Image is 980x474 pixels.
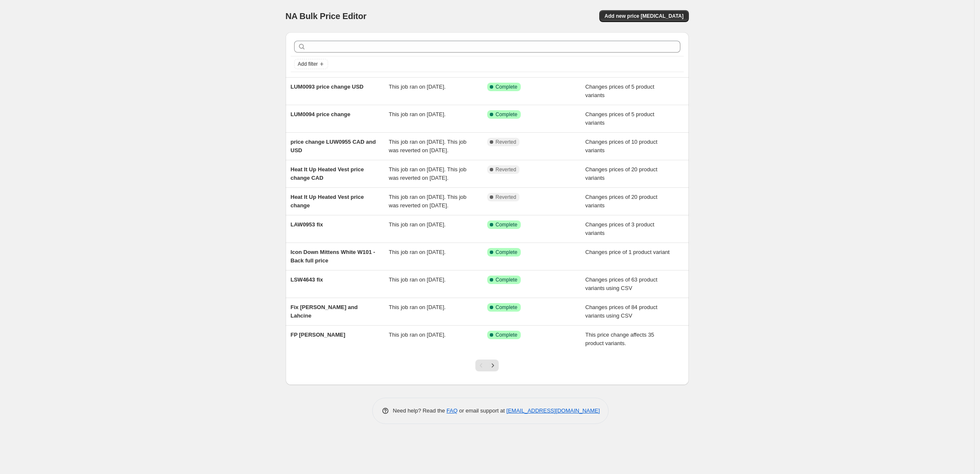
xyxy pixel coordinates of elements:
span: NA Bulk Price Editor [286,11,367,21]
span: Add new price [MEDICAL_DATA] [604,13,683,20]
span: Complete [496,111,517,118]
span: This price change affects 35 product variants. [585,332,654,346]
span: Add filter [298,61,318,67]
span: FP [PERSON_NAME] [291,332,345,338]
span: LAW0953 fix [291,221,323,228]
span: Heat It Up Heated Vest price change [291,194,364,209]
span: Changes price of 1 product variant [585,249,670,255]
span: LUM0094 price change [291,111,351,117]
span: Fix [PERSON_NAME] and Lahcine [291,304,358,319]
span: Complete [496,221,517,228]
span: Icon Down Mittens White W101 - Back full price [291,249,375,264]
span: LUM0093 price change USD [291,84,364,90]
span: Changes prices of 5 product variants [585,84,654,98]
span: This job ran on [DATE]. [389,332,446,338]
span: Changes prices of 20 product variants [585,194,657,209]
span: This job ran on [DATE]. This job was reverted on [DATE]. [389,194,466,209]
span: This job ran on [DATE]. [389,249,446,255]
span: This job ran on [DATE]. [389,111,446,117]
button: Next [487,360,499,371]
span: This job ran on [DATE]. [389,84,446,90]
span: Need help? Read the [393,407,447,414]
nav: Pagination [475,360,499,371]
span: Changes prices of 20 product variants [585,166,657,181]
a: FAQ [446,407,458,414]
span: Reverted [496,139,517,145]
span: This job ran on [DATE]. This job was reverted on [DATE]. [389,166,466,181]
span: This job ran on [DATE]. This job was reverted on [DATE]. [389,139,466,153]
span: price change LUW0955 CAD and USD [291,139,376,153]
button: Add filter [294,59,328,69]
span: Changes prices of 84 product variants using CSV [585,304,657,319]
span: This job ran on [DATE]. [389,221,446,228]
span: Complete [496,332,517,338]
span: Reverted [496,194,517,201]
span: Changes prices of 3 product variants [585,221,654,236]
span: This job ran on [DATE]. [389,304,446,310]
span: Changes prices of 5 product variants [585,111,654,126]
a: [EMAIL_ADDRESS][DOMAIN_NAME] [506,407,600,414]
span: Reverted [496,166,517,173]
span: Changes prices of 63 product variants using CSV [585,276,657,291]
span: Complete [496,276,517,283]
span: Complete [496,304,517,311]
span: This job ran on [DATE]. [389,276,446,283]
span: or email support at [458,407,506,414]
span: Heat It Up Heated Vest price change CAD [291,166,364,181]
span: Changes prices of 10 product variants [585,139,657,153]
span: Complete [496,249,517,256]
span: Complete [496,84,517,90]
button: Add new price [MEDICAL_DATA] [599,10,688,22]
span: LSW4643 fix [291,276,323,283]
